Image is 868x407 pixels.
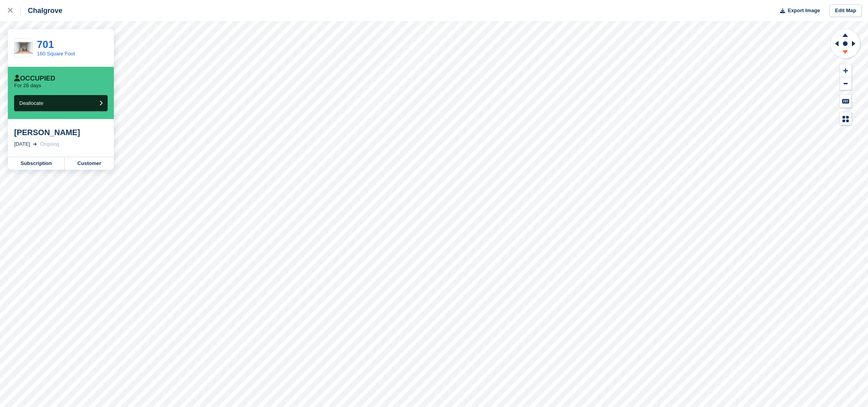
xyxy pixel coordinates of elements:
[840,95,852,108] button: Keyboard Shortcuts
[840,112,852,125] button: Map Legend
[40,140,59,148] div: Ongoing
[14,140,30,148] div: [DATE]
[830,4,862,17] a: Edit Map
[8,157,65,170] a: Subscription
[14,128,108,137] div: [PERSON_NAME]
[775,4,820,17] button: Export Image
[840,64,852,77] button: Zoom In
[19,100,43,106] span: Deallocate
[14,75,55,82] div: Occupied
[14,95,108,111] button: Deallocate
[37,38,54,50] a: 701
[65,157,114,170] a: Customer
[37,51,75,57] a: 160 Square Foot
[33,143,37,146] img: arrow-right-light-icn-cde0832a797a2874e46488d9cf13f60e5c3a73dbe684e267c42b8395dfbc2abf.svg
[15,42,33,54] img: 160%20Square%20Foot.jpg
[14,82,41,89] p: For 28 days
[788,7,820,15] span: Export Image
[840,77,852,90] button: Zoom Out
[21,6,62,15] div: Chalgrove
